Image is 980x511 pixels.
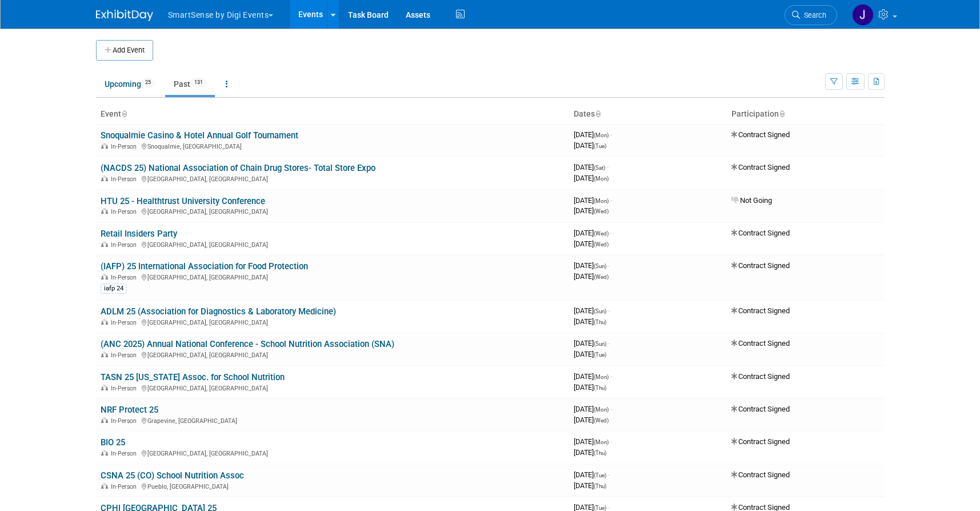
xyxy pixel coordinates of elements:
[574,317,606,326] span: [DATE]
[101,175,108,181] img: In-Person Event
[96,73,163,95] a: Upcoming25
[594,417,609,424] span: (Wed)
[785,5,837,25] a: Search
[101,284,127,294] div: iafp 24
[608,470,610,479] span: -
[574,339,610,348] span: [DATE]
[574,130,612,139] span: [DATE]
[101,339,394,349] a: (ANC 2025) Annual National Conference - School Nutrition Association (SNA)
[101,274,108,280] img: In-Person Event
[608,261,610,270] span: -
[594,308,606,314] span: (Sun)
[111,143,140,150] span: In-Person
[569,105,727,124] th: Dates
[111,417,140,425] span: In-Person
[574,437,612,446] span: [DATE]
[852,4,874,26] img: Jeff Eltringham
[101,143,108,149] img: In-Person Event
[101,448,565,457] div: [GEOGRAPHIC_DATA], [GEOGRAPHIC_DATA]
[595,109,601,118] a: Sort by Start Date
[96,40,153,61] button: Add Event
[101,141,565,150] div: Snoqualmie, [GEOGRAPHIC_DATA]
[101,206,565,215] div: [GEOGRAPHIC_DATA], [GEOGRAPHIC_DATA]
[111,483,140,490] span: In-Person
[101,450,108,456] img: In-Person Event
[101,372,285,382] a: TASN 25 [US_STATE] Assoc. for School Nutrition
[101,306,336,317] a: ADLM 25 (Association for Diagnostics & Laboratory Medicine)
[574,372,612,381] span: [DATE]
[101,405,158,415] a: NRF Protect 25
[101,350,565,359] div: [GEOGRAPHIC_DATA], [GEOGRAPHIC_DATA]
[96,10,153,21] img: ExhibitDay
[731,339,790,348] span: Contract Signed
[574,174,609,182] span: [DATE]
[574,470,610,479] span: [DATE]
[111,241,140,249] span: In-Person
[594,472,606,478] span: (Tue)
[607,163,609,171] span: -
[594,505,606,511] span: (Tue)
[731,130,790,139] span: Contract Signed
[574,239,609,248] span: [DATE]
[101,261,308,272] a: (IAFP) 25 International Association for Food Protection
[111,352,140,359] span: In-Person
[111,208,140,215] span: In-Person
[574,196,612,205] span: [DATE]
[191,78,206,87] span: 131
[731,437,790,446] span: Contract Signed
[594,341,606,347] span: (Sun)
[111,274,140,281] span: In-Person
[731,229,790,237] span: Contract Signed
[101,352,108,357] img: In-Person Event
[142,78,154,87] span: 25
[101,437,125,448] a: BIO 25
[101,174,565,183] div: [GEOGRAPHIC_DATA], [GEOGRAPHIC_DATA]
[610,229,612,237] span: -
[101,241,108,247] img: In-Person Event
[727,105,885,124] th: Participation
[574,206,609,215] span: [DATE]
[101,383,565,392] div: [GEOGRAPHIC_DATA], [GEOGRAPHIC_DATA]
[594,319,606,325] span: (Thu)
[594,132,609,138] span: (Mon)
[101,385,108,390] img: In-Person Event
[574,405,612,413] span: [DATE]
[594,385,606,391] span: (Thu)
[574,306,610,315] span: [DATE]
[731,163,790,171] span: Contract Signed
[101,470,244,481] a: CSNA 25 (CO) School Nutrition Assoc
[594,230,609,237] span: (Wed)
[574,141,606,150] span: [DATE]
[111,319,140,326] span: In-Person
[101,317,565,326] div: [GEOGRAPHIC_DATA], [GEOGRAPHIC_DATA]
[594,439,609,445] span: (Mon)
[594,406,609,413] span: (Mon)
[111,175,140,183] span: In-Person
[608,339,610,348] span: -
[594,208,609,214] span: (Wed)
[779,109,785,118] a: Sort by Participation Type
[101,481,565,490] div: Pueblo, [GEOGRAPHIC_DATA]
[165,73,215,95] a: Past131
[594,274,609,280] span: (Wed)
[574,383,606,392] span: [DATE]
[594,352,606,358] span: (Tue)
[101,196,265,206] a: HTU 25 - Healthtrust University Conference
[608,306,610,315] span: -
[101,239,565,249] div: [GEOGRAPHIC_DATA], [GEOGRAPHIC_DATA]
[101,229,177,239] a: Retail Insiders Party
[731,261,790,270] span: Contract Signed
[610,372,612,381] span: -
[574,261,610,270] span: [DATE]
[574,163,609,171] span: [DATE]
[610,405,612,413] span: -
[101,319,108,325] img: In-Person Event
[731,405,790,413] span: Contract Signed
[731,306,790,315] span: Contract Signed
[610,196,612,205] span: -
[121,109,127,118] a: Sort by Event Name
[574,448,606,457] span: [DATE]
[731,372,790,381] span: Contract Signed
[101,416,565,425] div: Grapevine, [GEOGRAPHIC_DATA]
[574,272,609,281] span: [DATE]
